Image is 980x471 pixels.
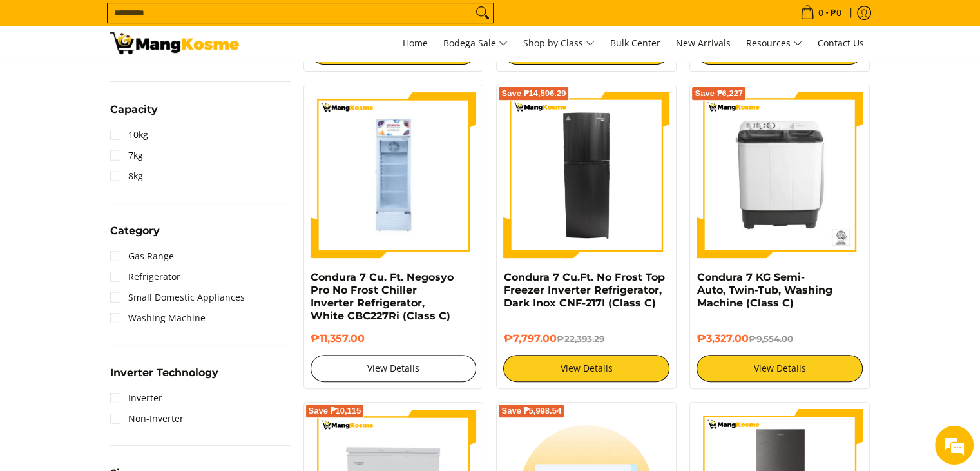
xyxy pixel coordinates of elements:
h6: ₱3,327.00 [697,332,863,345]
a: Condura 7 KG Semi-Auto, Twin-Tub, Washing Machine (Class C) [697,271,832,309]
summary: Open [110,226,160,246]
button: Search [472,3,493,23]
span: • [796,6,845,20]
a: Home [396,26,434,61]
a: View Details [311,355,477,382]
span: New Arrivals [676,37,731,49]
a: View Details [697,355,863,382]
span: Resources [746,35,802,52]
h6: ₱11,357.00 [311,332,477,345]
span: Bodega Sale [443,35,508,52]
span: Save ₱6,227 [695,90,743,97]
span: ₱0 [829,8,843,17]
a: Non-Inverter [110,408,184,429]
span: Inverter Technology [110,368,218,378]
a: Condura 7 Cu.Ft. No Frost Top Freezer Inverter Refrigerator, Dark Inox CNF-217I (Class C) [503,271,664,309]
span: Shop by Class [523,35,595,52]
span: Home [403,37,428,49]
a: Small Domestic Appliances [110,287,245,308]
span: Category [110,226,160,236]
a: Gas Range [110,246,174,266]
span: Save ₱5,998.54 [501,407,561,415]
a: Inverter [110,388,162,408]
summary: Open [110,368,218,388]
a: Shop by Class [517,26,601,61]
a: 8kg [110,166,143,186]
span: Contact Us [818,37,864,49]
span: 0 [816,8,825,17]
a: 7kg [110,145,143,166]
a: Resources [740,26,809,61]
div: Minimize live chat window [211,6,242,37]
span: Capacity [110,105,158,115]
span: Bulk Center [610,37,660,49]
a: Contact Us [811,26,870,61]
a: New Arrivals [669,26,737,61]
span: Save ₱10,115 [309,407,361,415]
del: ₱22,393.29 [556,334,604,344]
a: Washing Machine [110,308,206,328]
h6: ₱7,797.00 [503,332,669,345]
del: ₱9,554.00 [748,334,793,344]
a: Bodega Sale [437,26,514,61]
a: Bulk Center [604,26,667,61]
span: We're online! [75,149,178,279]
a: View Details [503,355,669,382]
a: Condura 7 Cu. Ft. Negosyo Pro No Frost Chiller Inverter Refrigerator, White CBC227Ri (Class C) [311,271,454,322]
span: Save ₱14,596.29 [501,90,566,97]
a: Refrigerator [110,266,180,287]
a: 10kg [110,125,148,145]
nav: Main Menu [252,26,870,61]
img: condura-semi-automatic-7-kilos-twin-tub-washing-machine-front-view-mang-kosme [697,92,863,258]
div: Chat with us now [67,72,216,89]
summary: Open [110,105,158,125]
textarea: Type your message and hit 'Enter' [6,325,245,370]
img: Condura 7 Cu.Ft. No Frost Top Freezer Inverter Refrigerator, Dark Inox CNF-217I (Class C) [503,92,669,258]
img: Condura 7 Cu. Ft. Negosyo Pro No Frost Chiller Inverter Refrigerator, White CBC227Ri (Class C) [311,94,477,256]
img: Class C Home &amp; Business Appliances: Up to 70% Off l Mang Kosme | Page 3 [110,32,239,54]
